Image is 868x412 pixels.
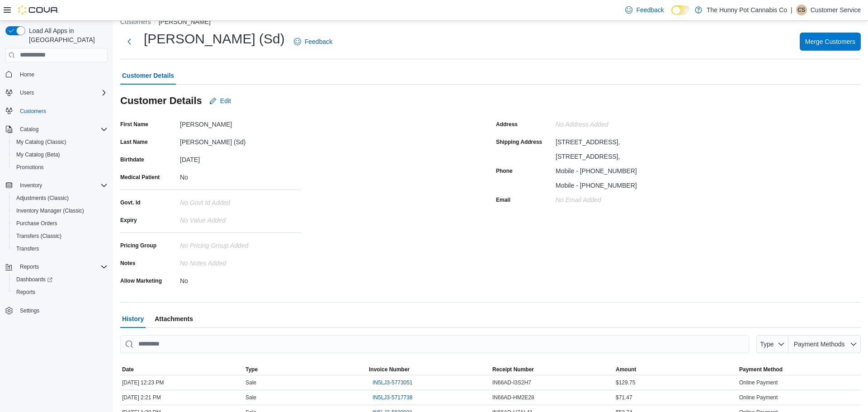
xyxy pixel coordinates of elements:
h1: [PERSON_NAME] (Sd) [144,30,285,48]
a: My Catalog (Beta) [13,149,64,160]
span: Promotions [16,164,44,171]
span: Users [20,89,34,96]
nav: An example of EuiBreadcrumbs [120,17,861,28]
label: First Name [120,121,148,128]
button: Payment Methods [788,335,861,353]
button: Inventory [2,179,111,192]
span: Customer Details [122,66,174,85]
p: Customer Service [811,5,861,15]
button: Amount [614,364,737,375]
div: Mobile - [PHONE_NUMBER] [556,164,637,175]
span: Type [760,341,774,348]
button: Invoice Number [367,364,491,375]
button: Type [244,364,367,375]
span: Inventory Manager (Classic) [13,205,108,216]
button: Reports [9,286,111,298]
button: Promotions [9,161,111,174]
button: Edit [206,92,235,110]
span: Receipt Number [492,366,534,373]
img: Cova [18,5,59,14]
a: Settings [16,305,43,316]
nav: Complex example [5,64,108,341]
a: Transfers [13,243,42,254]
span: Home [16,69,108,80]
span: Catalog [20,126,38,133]
a: Adjustments (Classic) [13,193,72,204]
div: [PERSON_NAME] [180,117,301,128]
button: Adjustments (Classic) [9,192,111,204]
label: Notes [120,260,135,267]
span: Date [122,366,134,373]
span: Users [16,87,108,98]
a: Home [16,69,38,80]
span: [DATE] 12:23 PM [122,379,164,386]
span: Online Payment [739,394,778,401]
span: Dashboards [13,274,108,285]
a: Feedback [290,33,336,51]
span: Home [20,71,34,78]
span: Merge Customers [805,37,855,46]
button: Reports [16,261,42,272]
a: Reports [13,287,39,298]
button: Inventory [16,180,46,191]
label: Phone [496,167,513,175]
span: Sale [245,394,256,401]
span: Inventory [16,180,108,191]
label: Last Name [120,138,148,146]
label: Birthdate [120,156,144,163]
div: No Address added [556,117,677,128]
a: Dashboards [13,274,56,285]
span: My Catalog (Classic) [16,138,66,146]
button: Payment Method [737,364,861,375]
a: Dashboards [9,273,111,286]
a: Purchase Orders [13,218,61,229]
button: IN5LJ3-5717738 [369,392,416,403]
span: [DATE] 2:21 PM [122,394,161,401]
span: Promotions [13,162,108,173]
span: Edit [220,96,231,105]
span: Transfers (Classic) [13,231,108,242]
span: Transfers [13,243,108,254]
button: Users [16,87,38,98]
button: Customers [2,104,111,118]
span: Payment Method [739,366,783,373]
label: Allow Marketing [120,277,162,284]
button: Reports [2,260,111,273]
span: Feedback [636,5,664,14]
button: Receipt Number [491,364,614,375]
label: Address [496,121,518,128]
button: Catalog [16,124,42,135]
button: Type [756,335,789,353]
span: Type [245,366,258,373]
div: $71.47 [614,392,737,403]
button: Users [2,86,111,99]
span: IN5LJ3-5773051 [373,379,413,386]
button: Customers [120,18,151,25]
button: Transfers (Classic) [9,230,111,242]
button: Transfers [9,242,111,255]
a: Feedback [622,1,667,19]
button: My Catalog (Beta) [9,148,111,161]
span: History [122,310,144,328]
label: Pricing Group [120,242,156,249]
input: This is a search bar. As you type, the results lower in the page will automatically filter. [120,335,749,353]
span: Reports [20,263,39,270]
a: Transfers (Classic) [13,231,65,242]
span: Adjustments (Classic) [13,193,108,204]
p: | [791,5,793,15]
label: Medical Patient [120,174,160,181]
a: Customers [16,106,50,117]
span: Online Payment [739,379,778,386]
div: $129.75 [614,377,737,388]
span: Purchase Orders [16,220,57,227]
a: My Catalog (Classic) [13,137,70,147]
span: Feedback [305,37,332,46]
a: Promotions [13,162,47,173]
span: IN66AD-HM2E28 [492,394,534,401]
div: No Govt Id added [180,195,301,206]
span: Transfers [16,245,39,252]
span: Invoice Number [369,366,410,373]
span: Settings [20,307,39,314]
div: [STREET_ADDRESS], [556,135,620,146]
